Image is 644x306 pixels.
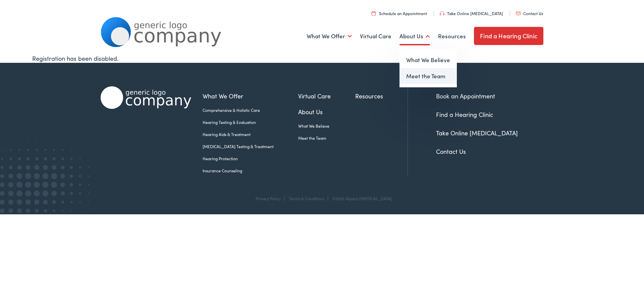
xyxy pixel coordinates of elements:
a: Hearing Protection [203,156,298,162]
a: Meet the Team [298,135,355,141]
a: [MEDICAL_DATA] Testing & Treatment [203,143,298,149]
a: Privacy Policy [256,195,281,201]
a: Contact Us [516,10,543,16]
a: Find a Hearing Clinic [474,27,543,45]
img: utility icon [440,11,444,15]
a: Meet the Team [399,68,457,84]
a: Schedule an Appointment [372,10,427,16]
a: Insurance Counseling [203,168,298,174]
a: Resources [355,91,408,100]
a: Hearing Testing & Evaluation [203,119,298,125]
a: What We Believe [298,123,355,129]
a: Book an Appointment [436,92,495,100]
a: Virtual Care [298,91,355,100]
a: What We Offer [203,91,298,100]
a: Virtual Care [360,24,391,49]
a: Resources [438,24,466,49]
a: About Us [298,107,355,116]
a: What We Offer [307,24,352,49]
div: ©2025 Alpaca [MEDICAL_DATA] [329,196,392,201]
img: utility icon [372,11,376,15]
a: Find a Hearing Clinic [436,110,493,119]
a: What We Believe [399,52,457,68]
img: utility icon [516,12,521,15]
div: Registration has been disabled. [32,54,612,63]
img: Alpaca Audiology [101,86,191,109]
a: Comprehensive & Holistic Care [203,107,298,113]
a: Take Online [MEDICAL_DATA] [436,129,518,137]
a: Terms & Conditions [289,195,324,201]
a: About Us [399,24,430,49]
a: Take Online [MEDICAL_DATA] [440,10,503,16]
a: Contact Us [436,147,466,156]
a: Hearing Aids & Treatment [203,131,298,137]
